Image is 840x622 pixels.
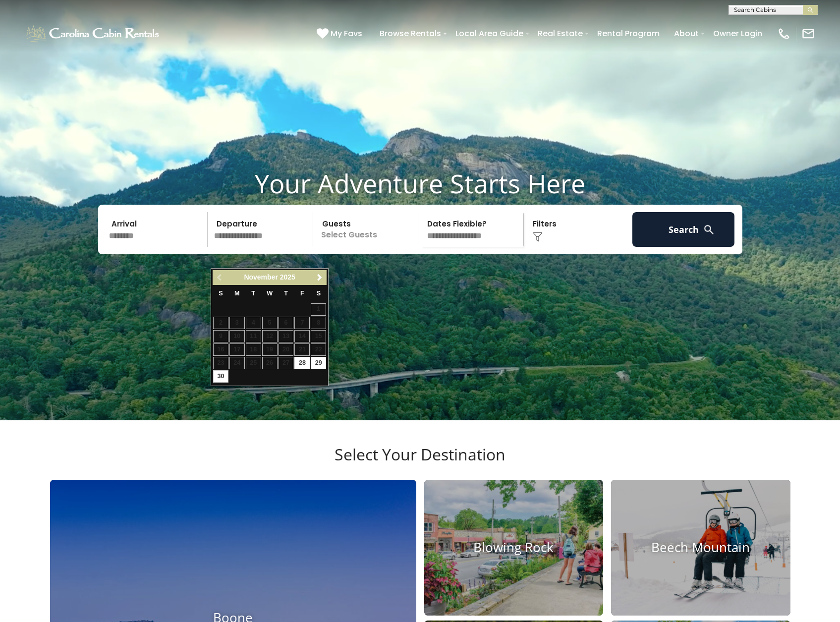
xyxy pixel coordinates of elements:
a: Local Area Guide [450,25,528,42]
h1: Your Adventure Starts Here [7,168,833,199]
span: Saturday [317,290,321,297]
p: Select Guests [316,212,418,247]
h3: Select Your Destination [49,445,792,480]
a: Beech Mountain [611,480,790,616]
h4: Beech Mountain [611,540,790,555]
span: 2025 [280,273,295,281]
a: 30 [213,370,228,383]
a: Blowing Rock [424,480,604,616]
a: 28 [294,357,310,369]
span: November [244,273,278,281]
span: Sunday [219,290,223,297]
span: Monday [234,290,240,297]
span: Tuesday [251,290,255,297]
a: About [669,25,704,42]
img: White-1-1-2.png [25,24,162,44]
span: Thursday [284,290,288,297]
a: 29 [311,357,326,369]
a: My Favs [317,27,365,40]
h4: Blowing Rock [424,540,604,555]
span: Wednesday [267,290,273,297]
a: Real Estate [533,25,588,42]
img: filter--v1.png [533,232,543,242]
a: Next [313,272,326,284]
img: search-regular-white.png [703,224,715,236]
a: Rental Program [592,25,665,42]
a: Browse Rentals [375,25,446,42]
img: phone-regular-white.png [777,27,791,41]
span: Friday [300,290,304,297]
button: Search [632,212,735,247]
a: Owner Login [708,25,767,42]
span: My Favs [331,27,362,40]
img: mail-regular-white.png [801,27,815,41]
span: Next [316,274,324,282]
